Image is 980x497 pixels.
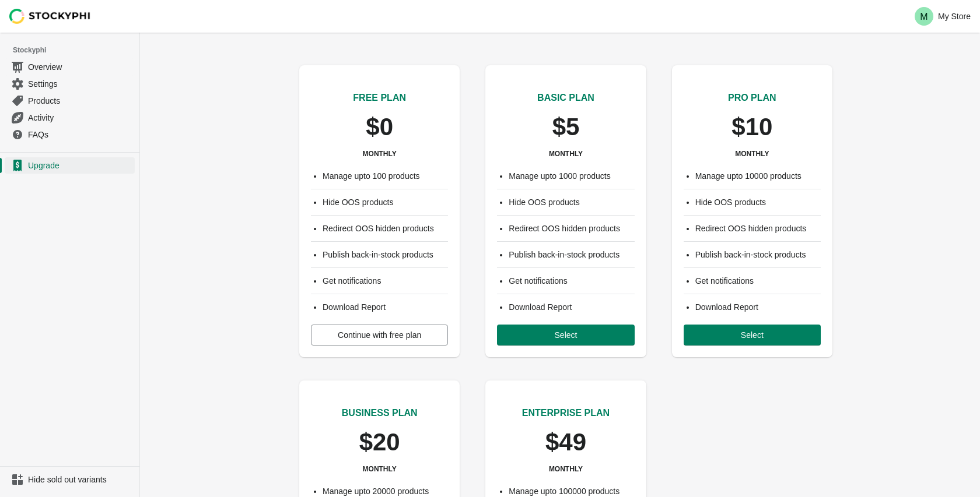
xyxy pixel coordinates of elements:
[13,44,139,56] span: Stockyphi
[741,330,764,340] span: Select
[311,325,448,346] button: Continue with free plan
[695,223,821,234] li: Redirect OOS hidden products
[695,196,821,208] li: Hide OOS products
[28,95,132,107] span: Products
[728,93,776,103] span: PRO PLAN
[9,9,91,24] img: Stockyphi
[509,170,634,182] li: Manage upto 1000 products
[731,114,772,140] p: $10
[5,92,135,109] a: Products
[323,196,448,208] li: Hide OOS products
[323,223,448,234] li: Redirect OOS hidden products
[5,75,135,92] a: Settings
[509,301,634,313] li: Download Report
[549,149,583,158] h3: MONTHLY
[549,464,583,474] h3: MONTHLY
[323,249,448,260] li: Publish back-in-stock products
[522,408,610,418] span: ENTERPRISE PLAN
[938,12,971,21] p: My Store
[363,149,397,158] h3: MONTHLY
[509,196,634,208] li: Hide OOS products
[5,471,135,488] a: Hide sold out variants
[323,275,448,287] li: Get notifications
[695,249,821,260] li: Publish back-in-stock products
[509,223,634,234] li: Redirect OOS hidden products
[5,157,135,174] a: Upgrade
[5,109,135,126] a: Activity
[28,112,132,124] span: Activity
[555,330,577,340] span: Select
[545,429,586,455] p: $49
[509,275,634,287] li: Get notifications
[695,275,821,287] li: Get notifications
[323,170,448,182] li: Manage upto 100 products
[5,58,135,75] a: Overview
[323,485,448,497] li: Manage upto 20000 products
[552,114,580,140] p: $5
[363,464,397,474] h3: MONTHLY
[537,93,594,103] span: BASIC PLAN
[28,160,132,171] span: Upgrade
[342,408,418,418] span: BUSINESS PLAN
[28,61,132,73] span: Overview
[735,149,769,158] h3: MONTHLY
[28,78,132,90] span: Settings
[28,129,132,140] span: FAQs
[5,126,135,143] a: FAQs
[497,325,634,346] button: Select
[323,301,448,313] li: Download Report
[915,7,933,26] span: Avatar with initials M
[509,485,634,497] li: Manage upto 100000 products
[366,114,393,140] p: $0
[353,93,406,103] span: FREE PLAN
[684,325,821,346] button: Select
[28,474,132,485] span: Hide sold out variants
[359,429,400,455] p: $20
[509,249,634,260] li: Publish back-in-stock products
[920,12,928,22] text: M
[910,5,975,28] button: Avatar with initials MMy Store
[695,170,821,182] li: Manage upto 10000 products
[695,301,821,313] li: Download Report
[338,330,421,340] span: Continue with free plan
